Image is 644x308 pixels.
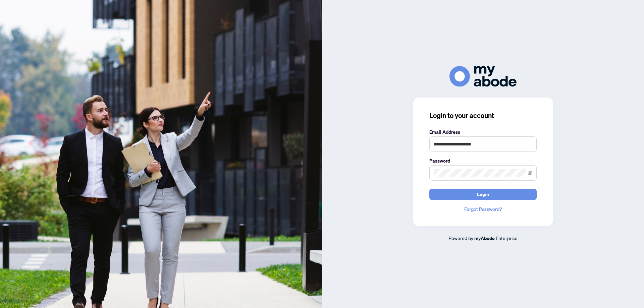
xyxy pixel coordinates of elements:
[496,235,518,241] span: Enterprise
[429,205,537,213] a: Forgot Password?
[448,235,473,241] span: Powered by
[429,157,537,165] label: Password
[429,128,537,136] label: Email Address
[474,235,495,242] a: myAbode
[528,171,532,175] span: eye-invisible
[449,66,517,86] img: ma-logo
[429,189,537,200] button: Login
[477,189,489,200] span: Login
[429,111,537,120] h3: Login to your account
